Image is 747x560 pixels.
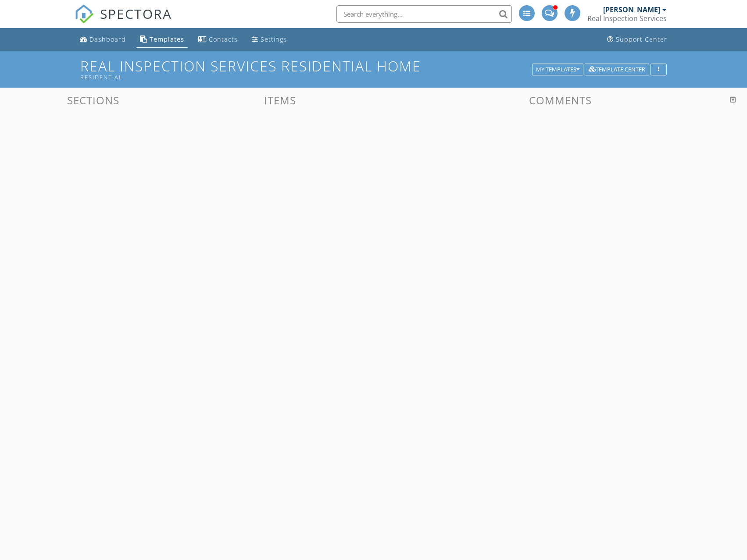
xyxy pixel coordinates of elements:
[76,32,129,48] a: Dashboard
[248,32,290,48] a: Settings
[585,64,649,76] button: Template Center
[187,94,374,106] h3: Items
[616,35,667,43] div: Support Center
[587,14,667,23] div: Real Inspection Services
[536,67,579,73] div: My Templates
[80,58,667,81] h1: Real Inspection Services Residential Home
[604,32,671,48] a: Support Center
[75,12,172,30] a: SPECTORA
[150,35,184,43] div: Templates
[80,74,535,81] div: Residential
[585,65,649,73] a: Template Center
[379,94,742,106] h3: Comments
[532,64,583,76] button: My Templates
[75,4,94,24] img: The Best Home Inspection Software - Spectora
[89,35,126,43] div: Dashboard
[136,32,188,48] a: Templates
[100,4,172,23] span: SPECTORA
[589,67,645,73] div: Template Center
[336,5,512,23] input: Search everything...
[261,35,287,43] div: Settings
[195,32,241,48] a: Contacts
[603,5,660,14] div: [PERSON_NAME]
[209,35,238,43] div: Contacts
